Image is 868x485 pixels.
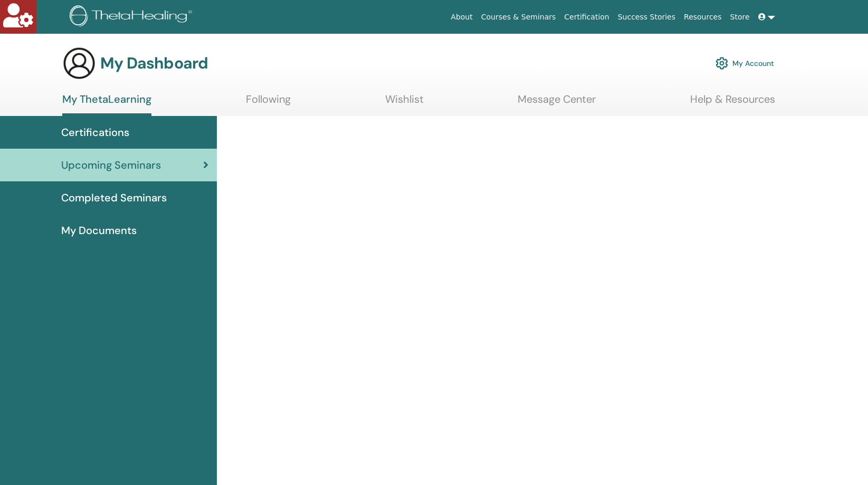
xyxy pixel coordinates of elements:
[690,93,775,113] a: Help & Resources
[70,5,196,29] img: logo.png
[614,7,680,27] a: Success Stories
[61,157,161,173] span: Upcoming Seminars
[446,7,476,27] a: About
[560,7,613,27] a: Certification
[246,93,291,113] a: Following
[61,190,167,206] span: Completed Seminars
[477,7,560,27] a: Courses & Seminars
[100,54,208,73] h3: My Dashboard
[62,46,96,80] img: generic-user-icon.jpg
[62,93,151,116] a: My ThetaLearning
[61,222,137,238] span: My Documents
[61,124,129,140] span: Certifications
[716,54,728,72] img: cog.svg
[518,93,596,113] a: Message Center
[726,7,754,27] a: Store
[385,93,424,113] a: Wishlist
[680,7,726,27] a: Resources
[716,52,774,75] a: My Account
